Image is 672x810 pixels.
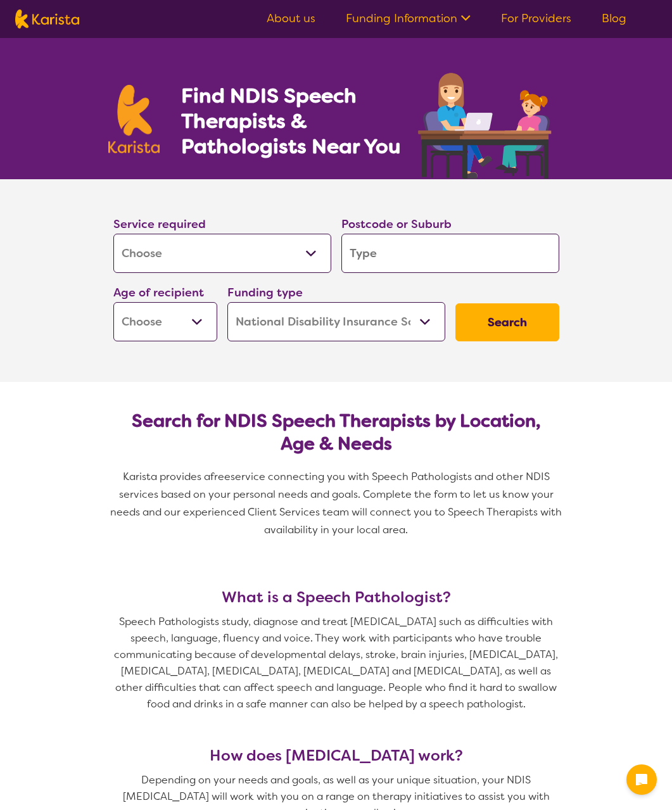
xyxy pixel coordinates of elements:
h2: Search for NDIS Speech Therapists by Location, Age & Needs [124,410,549,455]
label: Age of recipient [113,285,204,300]
button: Search [455,303,559,341]
img: Karista logo [108,85,160,153]
span: service connecting you with Speech Pathologists and other NDIS services based on your personal ne... [110,470,564,536]
span: free [210,470,231,483]
span: Karista provides a [123,470,210,483]
h3: What is a Speech Pathologist? [108,588,564,606]
h3: How does [MEDICAL_DATA] work? [108,747,564,764]
img: speech-therapy [408,68,564,179]
a: For Providers [501,11,571,26]
a: About us [267,11,315,26]
a: Blog [602,11,626,26]
label: Postcode or Suburb [341,217,452,232]
label: Funding type [227,285,303,300]
input: Type [341,234,559,273]
p: Speech Pathologists study, diagnose and treat [MEDICAL_DATA] such as difficulties with speech, la... [108,614,564,712]
img: Karista logo [15,9,79,28]
label: Service required [113,217,206,232]
a: Funding Information [346,11,471,26]
h1: Find NDIS Speech Therapists & Pathologists Near You [181,83,415,159]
